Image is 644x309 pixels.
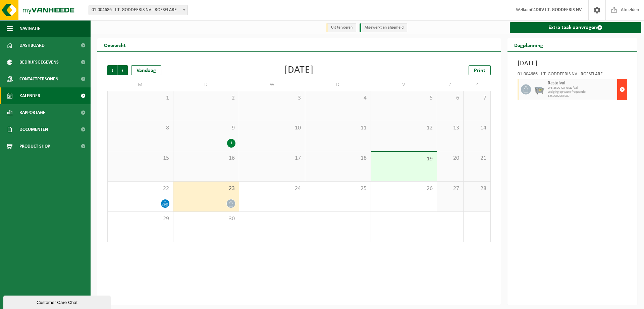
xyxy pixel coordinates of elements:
span: Volgende [118,65,128,75]
span: Product Shop [19,138,50,155]
span: 23 [177,185,236,192]
span: 17 [243,155,302,162]
li: Afgewerkt en afgemeld [360,23,407,32]
strong: C4DRV I.T. GODDEERIS NV [531,7,582,12]
h2: Dagplanning [507,38,550,51]
td: D [305,79,371,91]
div: 01-004686 - I.T. GODDEERIS NV - ROESELARE [518,72,628,79]
span: 1 [111,94,170,102]
span: Dashboard [19,37,45,54]
span: Kalender [19,87,40,104]
span: Contactpersonen [19,71,58,87]
span: 8 [111,124,170,132]
span: 13 [440,124,460,132]
li: Uit te voeren [326,23,356,32]
td: D [173,79,239,91]
span: 9 [177,124,236,132]
div: [DATE] [284,65,314,75]
span: 30 [177,215,236,223]
span: 21 [467,155,487,162]
span: 3 [243,94,302,102]
span: 16 [177,155,236,162]
span: 26 [374,185,433,192]
span: 27 [440,185,460,192]
span: 24 [243,185,302,192]
span: 01-004686 - I.T. GODDEERIS NV - ROESELARE [89,5,188,15]
span: 15 [111,155,170,162]
span: 2 [177,94,236,102]
span: 18 [309,155,368,162]
span: Vorige [107,65,117,75]
td: M [107,79,173,91]
span: Print [474,68,485,73]
a: Extra taak aanvragen [510,22,642,33]
span: Rapportage [19,104,45,121]
a: Print [469,65,491,75]
span: 14 [467,124,487,132]
span: Documenten [19,121,48,138]
span: 4 [309,94,368,102]
iframe: chat widget [3,294,112,309]
span: 25 [309,185,368,192]
span: 5 [374,94,433,102]
span: 12 [374,124,433,132]
h2: Overzicht [97,38,132,51]
img: WB-2500-GAL-GY-01 [534,84,544,94]
span: 20 [440,155,460,162]
div: 1 [227,139,235,148]
span: 6 [440,94,460,102]
span: 19 [374,155,433,163]
span: WB-2500-GA restafval [548,86,616,90]
span: 22 [111,185,170,192]
h3: [DATE] [518,59,628,69]
span: 11 [309,124,368,132]
span: 7 [467,94,487,102]
td: V [371,79,437,91]
td: Z [437,79,464,91]
span: Navigatie [19,20,40,37]
span: T250002063087 [548,94,616,98]
span: 29 [111,215,170,223]
span: Restafval [548,81,616,86]
span: 10 [243,124,302,132]
td: Z [464,79,490,91]
span: Bedrijfsgegevens [19,54,59,71]
span: Lediging op vaste frequentie [548,90,616,94]
span: 01-004686 - I.T. GODDEERIS NV - ROESELARE [89,5,187,15]
div: Vandaag [131,65,161,75]
td: W [239,79,305,91]
span: 28 [467,185,487,192]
